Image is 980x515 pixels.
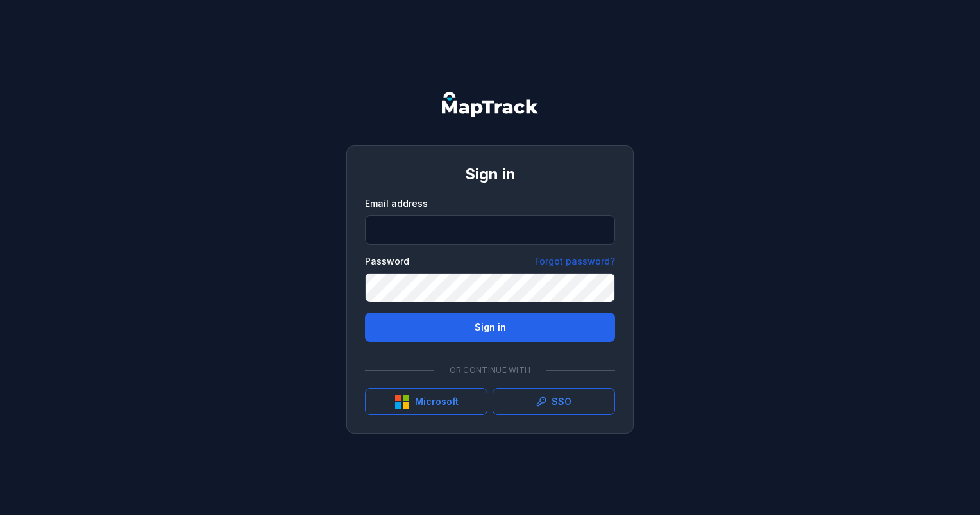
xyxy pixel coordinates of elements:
[365,388,487,415] button: Microsoft
[365,255,409,268] label: Password
[493,388,615,415] a: SSO
[365,357,615,383] div: Or continue with
[365,197,428,210] label: Email address
[421,92,559,117] nav: Global
[535,255,615,268] a: Forgot password?
[365,164,615,184] h1: Sign in
[365,313,615,342] button: Sign in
